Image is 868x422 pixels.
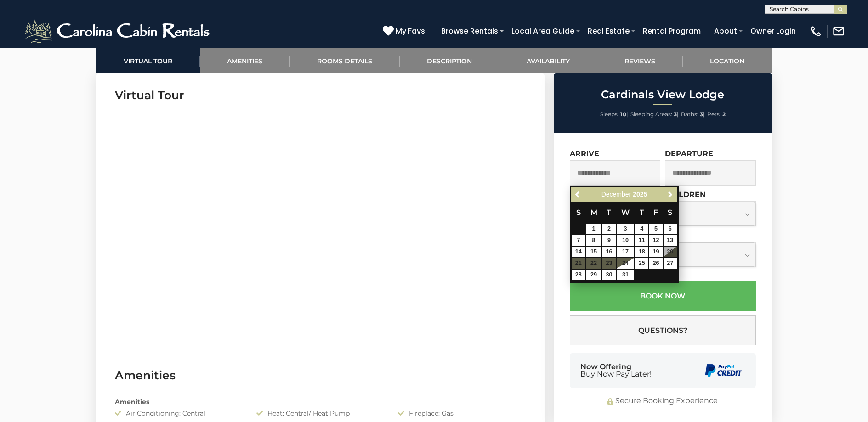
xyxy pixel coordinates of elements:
strong: 2 [722,111,726,118]
li: | [681,108,705,120]
a: Rental Program [638,23,705,39]
span: Monday [590,208,597,217]
a: Availability [499,48,597,73]
span: Sleeping Areas: [630,111,672,118]
h2: Cardinals View Lodge [556,89,770,101]
a: 31 [617,270,634,280]
label: Arrive [570,149,599,158]
a: 16 [602,247,616,257]
a: My Favs [383,25,427,37]
div: Now Offering [580,363,652,378]
a: Location [683,48,772,73]
a: 3 [617,224,634,234]
a: Rooms Details [290,48,400,73]
a: 5 [649,224,663,234]
a: 19 [649,247,663,257]
div: Heat: Central/ Heat Pump [250,409,391,418]
span: Thursday [640,208,644,217]
a: 2 [602,224,616,234]
a: Virtual Tour [96,48,200,73]
a: 9 [602,235,616,246]
span: Baths: [681,111,698,118]
div: Secure Booking Experience [570,396,756,406]
a: 25 [635,258,648,269]
a: 18 [635,247,648,257]
span: December [601,191,631,198]
a: 30 [602,270,616,280]
strong: 3 [674,111,677,118]
li: | [630,108,679,120]
li: | [600,108,628,120]
a: 10 [617,235,634,246]
button: Questions? [570,315,756,345]
h3: Virtual Tour [115,87,526,103]
span: Buy Now Pay Later! [580,371,652,378]
strong: 3 [700,111,703,118]
a: 17 [617,247,634,257]
a: Real Estate [583,23,634,39]
label: Departure [665,149,713,158]
a: 7 [572,235,585,246]
a: 12 [649,235,663,246]
a: Description [400,48,499,73]
a: 24 [617,258,634,269]
a: 4 [635,224,648,234]
a: Browse Rentals [437,23,503,39]
span: Wednesday [621,208,630,217]
a: Next [665,189,676,200]
h3: Amenities [115,367,526,383]
a: 15 [586,247,601,257]
span: Saturday [668,208,672,217]
img: White-1-2.png [23,17,214,45]
div: Fireplace: Gas [391,409,533,418]
span: Tuesday [607,208,611,217]
a: Local Area Guide [507,23,579,39]
div: Amenities [108,397,533,406]
a: Amenities [200,48,290,73]
span: 2025 [633,191,647,198]
a: 27 [664,258,677,269]
span: Friday [653,208,658,217]
span: My Favs [396,25,425,37]
span: Previous [574,191,582,198]
div: Air Conditioning: Central [108,409,250,418]
a: 28 [572,270,585,280]
span: Pets: [707,111,721,118]
a: 14 [572,247,585,257]
a: 1 [586,224,601,234]
span: Sunday [576,208,581,217]
label: Children [665,190,706,199]
a: 6 [664,224,677,234]
a: About [709,23,742,39]
img: phone-regular-white.png [810,25,823,38]
a: Owner Login [746,23,800,39]
a: 11 [635,235,648,246]
a: 26 [649,258,663,269]
a: 8 [586,235,601,246]
a: Reviews [597,48,683,73]
strong: 10 [620,111,626,118]
span: Next [667,191,674,198]
img: mail-regular-white.png [832,25,845,38]
button: Book Now [570,281,756,311]
a: 13 [664,235,677,246]
a: Previous [572,189,584,200]
span: Sleeps: [600,111,619,118]
a: 29 [586,270,601,280]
